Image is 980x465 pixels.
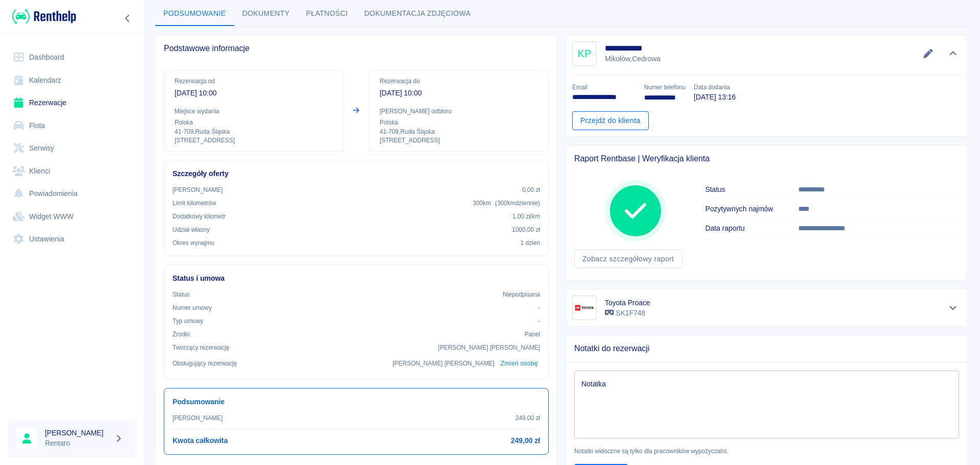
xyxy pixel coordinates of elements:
p: - [538,303,540,312]
h6: Pozytywnych najmów [705,204,798,214]
a: Rezerwacje [8,91,135,114]
h6: Szczegóły oferty [173,168,540,179]
p: Okres wynajmu [173,238,214,248]
p: [DATE] 10:00 [175,88,333,99]
p: [STREET_ADDRESS] [380,136,538,145]
p: [PERSON_NAME] [PERSON_NAME] [393,359,495,368]
a: Klienci [8,160,135,183]
p: Niepodpisana [503,290,540,299]
p: 1 dzień [521,238,540,248]
h6: Status i umowa [173,273,540,284]
h6: Data raportu [705,223,798,233]
p: Żrodło [173,330,190,339]
img: Renthelp logo [12,8,76,25]
p: Obsługujący rezerwację [173,359,237,368]
button: Edytuj dane [920,46,937,61]
button: Podsumowanie [155,2,234,26]
button: Płatności [298,2,356,26]
p: Rentaro [45,438,110,449]
p: [PERSON_NAME] [PERSON_NAME] [438,343,540,352]
p: 1000,00 zł [512,225,540,234]
p: 41-709 , Ruda Śląska [380,127,538,136]
p: SK1F748 [605,308,650,319]
span: ( 300 km dziennie ) [495,200,540,207]
h6: Podsumowanie [173,397,540,407]
p: 0,00 zł [522,185,540,194]
p: [STREET_ADDRESS] [175,136,333,145]
p: Panel [525,330,541,339]
p: Typ umowy [173,316,203,326]
p: [PERSON_NAME] [173,185,223,194]
p: Numer telefonu [644,83,685,92]
h6: Kwota całkowita [173,435,228,446]
a: Przejdź do klienta [572,111,649,130]
p: Mikołów , Cedrowa [605,54,665,64]
a: Kalendarz [8,69,135,92]
p: Status [173,290,190,299]
div: KP [572,41,597,66]
p: Rezerwacja do [380,77,538,86]
p: [DATE] 13:16 [694,92,736,103]
a: Dashboard [8,46,135,69]
p: Email [572,83,636,92]
p: Polska [175,118,333,127]
p: [PERSON_NAME] odbioru [380,107,538,116]
p: Numer umowy [173,303,212,312]
h6: 249,00 zł [511,435,540,446]
p: [PERSON_NAME] [173,413,223,423]
p: Limit kilometrów [173,199,216,208]
a: Flota [8,114,135,137]
a: Powiadomienia [8,182,135,205]
p: Polska [380,118,538,127]
p: 41-709 , Ruda Śląska [175,127,333,136]
p: 1,00 zł /km [512,212,540,221]
a: Zobacz szczegółowy raport [574,250,682,268]
button: Zmień osobę [499,356,540,371]
h6: Toyota Proace [605,298,650,308]
p: [DATE] 10:00 [380,88,538,99]
h6: Status [705,184,798,194]
h6: [PERSON_NAME] [45,428,110,438]
img: Image [574,298,595,318]
p: - [538,316,540,326]
a: Renthelp logo [8,8,76,25]
a: Serwisy [8,137,135,160]
button: Pokaż szczegóły [945,301,962,315]
button: Dokumenty [234,2,298,26]
p: Udział własny [173,225,210,234]
p: 249,00 zł [516,413,540,423]
button: Ukryj szczegóły [945,46,962,61]
button: Dokumentacja zdjęciowa [356,2,479,26]
p: Dodatkowy kilometr [173,212,226,221]
p: Rezerwacja od [175,77,333,86]
span: Raport Rentbase | Weryfikacja klienta [574,154,959,164]
p: Tworzący rezerwację [173,343,229,352]
button: Zwiń nawigację [120,12,135,25]
p: Data dodania [694,83,736,92]
a: Widget WWW [8,205,135,228]
p: Notatki widoczne są tylko dla pracowników wypożyczalni. [574,447,959,456]
span: Podstawowe informacje [164,43,549,54]
p: 300 km [473,199,540,208]
a: Ustawienia [8,228,135,251]
p: Miejsce wydania [175,107,333,116]
span: Notatki do rezerwacji [574,344,959,354]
